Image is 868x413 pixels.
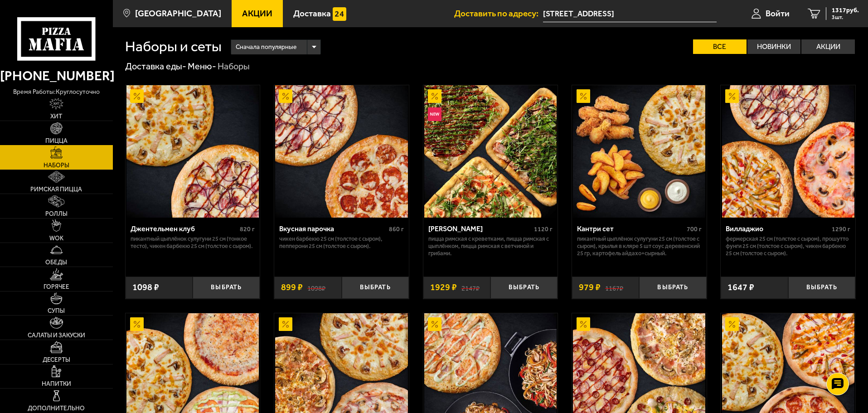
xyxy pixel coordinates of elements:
p: Чикен Барбекю 25 см (толстое с сыром), Пепперони 25 см (толстое с сыром). [279,235,404,250]
img: Акционный [279,317,292,331]
span: Пицца [45,138,68,144]
span: Роллы [45,211,68,217]
button: Выбрать [193,277,260,299]
span: 1317 руб. [832,7,859,14]
span: Войти [766,9,790,18]
s: 1167 ₽ [605,283,623,292]
span: Доставка [293,9,331,18]
h1: Наборы и сеты [125,39,222,54]
span: Римская пицца [30,186,82,193]
label: Все [693,39,747,54]
img: Акционный [279,89,292,103]
label: Акции [801,39,855,54]
span: 1647 ₽ [727,283,754,292]
div: Джентельмен клуб [131,224,238,233]
span: Супы [48,308,65,314]
span: Наборы [44,162,69,169]
button: Выбрать [490,277,558,299]
span: 1929 ₽ [430,283,457,292]
div: [PERSON_NAME] [428,224,532,233]
img: Акционный [725,317,739,331]
span: 1120 г [534,225,553,233]
a: Доставка еды- [125,61,186,72]
span: Салаты и закуски [28,332,85,339]
span: Горячее [44,284,69,290]
label: Новинки [747,39,801,54]
div: Вкусная парочка [279,224,387,233]
img: Акционный [428,317,441,331]
span: Напитки [42,381,71,387]
span: Десерты [43,357,70,363]
span: Дополнительно [28,405,85,412]
a: Меню- [188,61,216,72]
img: Кантри сет [573,85,705,218]
span: 1290 г [832,225,850,233]
img: Акционный [130,317,144,331]
span: 979 ₽ [579,283,601,292]
div: Наборы [218,61,250,73]
span: 820 г [240,225,255,233]
a: АкционныйВкусная парочка [274,85,409,218]
img: Мама Миа [424,85,557,218]
span: Сначала популярные [236,39,296,56]
a: АкционныйНовинкаМама Миа [423,85,558,218]
img: Новинка [428,107,441,121]
img: Акционный [577,89,590,103]
s: 2147 ₽ [461,283,480,292]
span: Обеды [45,259,67,266]
p: Фермерская 25 см (толстое с сыром), Прошутто Фунги 25 см (толстое с сыром), Чикен Барбекю 25 см (... [726,235,850,257]
img: 15daf4d41897b9f0e9f617042186c801.svg [333,7,346,21]
span: 860 г [389,225,404,233]
span: 700 г [687,225,702,233]
span: [GEOGRAPHIC_DATA] [135,9,221,18]
button: Выбрать [342,277,409,299]
span: Доставить по адресу: [454,9,543,18]
img: Вкусная парочка [275,85,407,218]
span: WOK [49,235,63,242]
p: Пикантный цыплёнок сулугуни 25 см (толстое с сыром), крылья в кляре 5 шт соус деревенский 25 гр, ... [577,235,702,257]
div: Вилладжио [726,224,829,233]
img: Акционный [725,89,739,103]
div: Кантри сет [577,224,684,233]
img: Джентельмен клуб [126,85,259,218]
button: Выбрать [639,277,706,299]
span: Хит [50,113,62,120]
s: 1098 ₽ [307,283,325,292]
span: 3 шт. [832,15,859,20]
button: Выбрать [788,277,855,299]
a: АкционныйДжентельмен клуб [126,85,260,218]
span: Акции [242,9,272,18]
img: Акционный [130,89,144,103]
a: АкционныйВилладжио [721,85,855,218]
input: Ваш адрес доставки [543,5,717,22]
a: АкционныйКантри сет [572,85,707,218]
span: 1098 ₽ [132,283,159,292]
img: Акционный [428,89,441,103]
span: 899 ₽ [281,283,303,292]
p: Пицца Римская с креветками, Пицца Римская с цыплёнком, Пицца Римская с ветчиной и грибами. [428,235,553,257]
img: Акционный [577,317,590,331]
img: Вилладжио [722,85,854,218]
p: Пикантный цыплёнок сулугуни 25 см (тонкое тесто), Чикен Барбекю 25 см (толстое с сыром). [131,235,255,250]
